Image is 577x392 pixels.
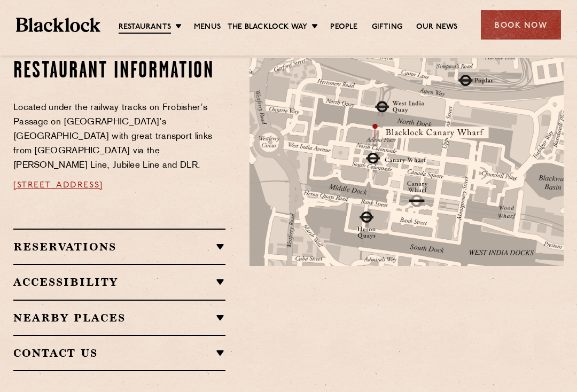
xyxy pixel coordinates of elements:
a: Gifting [372,22,402,33]
h2: Restaurant Information [13,58,225,85]
div: Book Now [481,10,561,40]
a: Menus [194,22,221,33]
h2: Contact Us [13,347,225,359]
h2: Accessibility [13,276,225,288]
a: Our News [416,22,458,33]
img: svg%3E [427,271,577,371]
h2: Reservations [13,240,225,253]
a: People [330,22,357,33]
a: Restaurants [119,22,171,34]
a: The Blacklock Way [228,22,307,33]
span: Located under the railway tracks on Frobisher’s Passage on [GEOGRAPHIC_DATA]’s [GEOGRAPHIC_DATA] ... [13,104,212,170]
img: BL_Textured_Logo-footer-cropped.svg [16,18,100,32]
a: [STREET_ADDRESS] [13,181,103,190]
h2: Nearby Places [13,311,225,324]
